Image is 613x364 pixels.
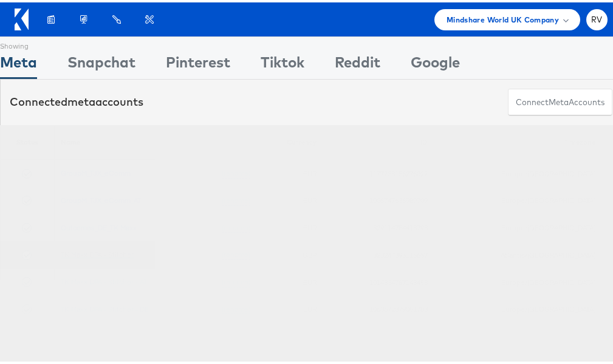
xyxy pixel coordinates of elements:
[434,266,601,294] td: Europe/[GEOGRAPHIC_DATA]
[222,221,250,231] a: (rename)
[166,49,230,77] div: Pinterest
[256,185,323,212] td: EUR
[323,157,434,185] td: 1177238156276022
[323,185,434,212] td: 1006747636989709
[447,11,559,24] span: Mindshare World UK Company
[508,86,612,114] button: ConnectmetaAccounts
[549,94,569,106] span: meta
[61,247,134,256] a: TK Maxx DPA - Stitcher
[256,157,323,185] td: EUR
[323,212,434,239] td: 329114784413798
[222,302,250,312] a: (rename)
[1,123,55,157] th: Status
[222,166,250,176] a: (rename)
[61,275,147,284] a: TK Maxx DPA - Stitcher - AT
[256,266,323,294] td: EUR
[434,294,601,321] td: Europe/[GEOGRAPHIC_DATA]
[61,166,131,175] a: GroupM_TJX_eComm
[222,247,250,258] a: (rename)
[323,239,434,266] td: 323244895115657
[434,157,601,185] td: Europe/[GEOGRAPHIC_DATA]
[434,212,601,239] td: Europe/[GEOGRAPHIC_DATA]
[256,212,323,239] td: EUR
[256,294,323,321] td: EUR
[411,49,460,77] div: Google
[67,92,95,106] span: meta
[61,302,149,311] a: TK Maxx DPA - Stitcher - DE
[434,123,601,157] th: Timezone
[61,193,141,202] a: GroupM_TJX_eComm_AT
[222,193,250,204] a: (rename)
[61,221,137,230] a: Outcomes_DE_TK Maxx
[222,275,250,285] a: (rename)
[323,294,434,321] td: 1063672879051783
[256,239,323,266] td: GBP
[335,49,380,77] div: Reddit
[591,13,603,21] span: RV
[261,49,304,77] div: Tiktok
[323,266,434,294] td: 1014334767143458
[434,239,601,266] td: Atlantic/[GEOGRAPHIC_DATA]
[434,185,601,212] td: Europe/[GEOGRAPHIC_DATA]
[67,49,135,77] div: Snapchat
[10,92,143,108] div: Connected accounts
[323,123,434,157] th: ID
[256,123,323,157] th: Currency
[55,123,257,157] th: Name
